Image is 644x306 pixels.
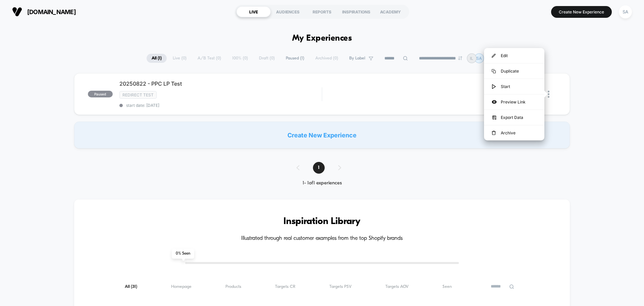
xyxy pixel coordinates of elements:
[233,173,248,180] div: Current time
[442,284,452,289] span: Seen
[373,6,408,17] div: ACADEMY
[131,285,137,289] span: ( 31 )
[619,5,632,18] div: SA
[94,216,550,227] h3: Inspiration Library
[88,91,113,97] span: paused
[125,284,137,289] span: All
[10,6,78,17] button: [DOMAIN_NAME]
[484,94,544,110] div: Preview Link
[492,54,496,58] img: menu
[551,6,612,18] button: Create New Experience
[27,8,76,15] span: [DOMAIN_NAME]
[492,84,496,89] img: menu
[292,34,352,43] h1: My Experiences
[171,284,192,289] span: Homepage
[156,85,172,101] button: Play, NEW DEMO 2025-VEED.mp4
[281,54,309,63] span: Paused ( 1 )
[249,173,267,180] div: Duration
[484,79,544,94] div: Start
[458,56,462,60] img: end
[548,91,549,98] img: close
[271,6,305,17] div: AUDIENCES
[484,110,544,125] div: Export Data
[617,5,634,19] button: SA
[349,56,365,61] span: By Label
[329,284,352,289] span: Targets PSV
[476,56,482,61] p: SA
[74,122,570,148] div: Create New Experience
[12,7,22,17] img: Visually logo
[3,171,14,182] button: Play, NEW DEMO 2025-VEED.mp4
[492,131,496,135] img: menu
[305,6,339,17] div: REPORTS
[470,56,473,61] p: IL
[484,48,544,63] div: Edit
[119,103,322,108] span: start date: [DATE]
[94,235,550,242] h4: Illustrated through real customer examples from the top Shopify brands
[339,6,373,17] div: INSPIRATIONS
[484,125,544,140] div: Archive
[5,162,325,168] input: Seek
[290,180,355,186] div: 1 - 1 of 1 experiences
[147,54,167,63] span: All ( 1 )
[385,284,409,289] span: Targets AOV
[313,162,325,174] span: 1
[119,80,322,87] span: 20250822 - PPC LP Test
[236,6,271,17] div: LIVE
[492,69,496,73] img: menu
[280,173,300,180] input: Volume
[484,63,544,79] div: Duplicate
[225,284,241,289] span: Products
[172,249,194,259] span: 0 % Seen
[119,91,157,99] span: Redirect Test
[275,284,296,289] span: Targets CR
